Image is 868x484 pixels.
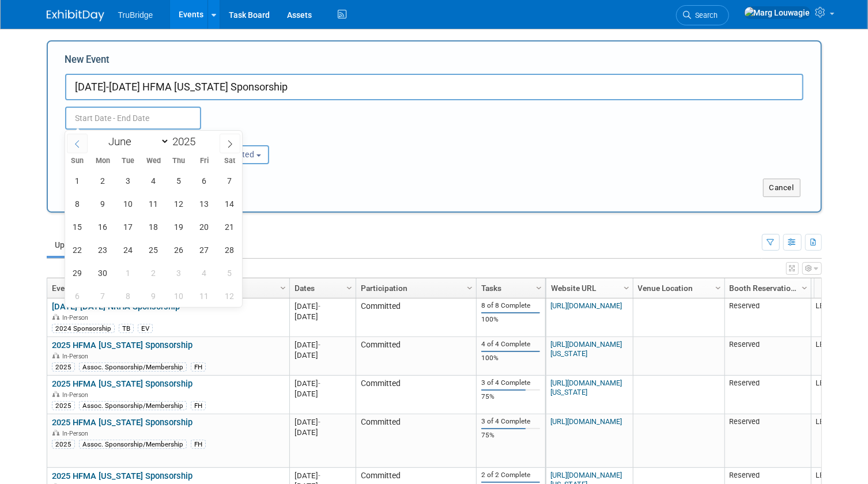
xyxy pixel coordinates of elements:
a: Upcoming79 [47,234,114,256]
a: Column Settings [620,278,633,296]
span: June 17, 2025 [117,215,139,238]
td: Reserved [724,337,811,376]
span: June 11, 2025 [142,192,165,215]
div: [DATE] [295,428,350,437]
span: July 2, 2025 [142,262,165,284]
div: 2 of 2 Complete [481,471,540,479]
div: [DATE] [295,379,350,388]
span: Column Settings [714,283,723,293]
span: June 23, 2025 [92,239,114,261]
span: June 12, 2025 [168,192,190,215]
span: July 8, 2025 [117,285,139,307]
div: FH [191,401,206,410]
span: July 10, 2025 [168,285,190,307]
div: 75% [481,431,540,440]
div: [DATE] [295,389,350,399]
span: - [318,471,320,480]
td: Committed [356,298,476,337]
span: July 3, 2025 [168,262,190,284]
a: Search [676,5,729,25]
a: 2025 HFMA [US_STATE] Sponsorship [52,471,193,481]
div: 2024 Sponsorship [52,324,115,333]
span: June 26, 2025 [168,239,190,261]
td: Committed [356,414,476,468]
span: July 12, 2025 [218,285,241,307]
span: June 3, 2025 [117,169,139,192]
span: June 28, 2025 [218,239,241,261]
span: Column Settings [622,283,631,293]
span: June 15, 2025 [66,215,89,238]
input: Name of Trade Show / Conference [65,74,803,100]
span: June 6, 2025 [193,169,216,192]
span: Column Settings [534,283,544,293]
span: June 9, 2025 [92,192,114,215]
a: Column Settings [277,278,289,296]
span: - [318,302,320,311]
div: 2025 [52,440,75,449]
div: [DATE] [295,350,350,360]
div: [DATE] [295,301,350,311]
td: Committed [356,376,476,414]
td: Reserved [724,376,811,414]
a: [URL][DOMAIN_NAME][US_STATE] [550,340,622,358]
a: [DATE]-[DATE] NRHA Sponsorship [52,301,180,312]
div: [DATE] [295,312,350,322]
span: Search [692,11,718,20]
span: Mon [90,157,115,165]
td: Reserved [724,414,811,468]
span: - [318,379,320,388]
div: Assoc. Sponsorship/Membership [79,362,187,372]
button: Cancel [763,179,801,197]
span: Wed [141,157,166,165]
span: June 5, 2025 [168,169,190,192]
div: 2025 [52,401,75,410]
div: 3 of 4 Complete [481,417,540,426]
div: 100% [481,354,540,362]
a: 2025 HFMA [US_STATE] Sponsorship [52,379,193,389]
div: 2025 [52,362,75,372]
span: Sat [217,157,242,165]
span: Column Settings [345,283,354,293]
span: June 13, 2025 [193,192,216,215]
input: Start Date - End Date [65,107,201,130]
span: June 14, 2025 [218,192,241,215]
a: [URL][DOMAIN_NAME] [550,301,622,310]
span: June 4, 2025 [142,169,165,192]
div: EV [138,324,153,333]
span: Thu [166,157,191,165]
td: Committed [356,337,476,376]
a: Dates [295,278,348,298]
div: [DATE] [295,340,350,350]
div: Participation: [191,130,300,145]
span: In-Person [62,430,92,437]
select: Month [103,134,169,149]
div: Attendance / Format: [65,130,174,145]
a: Event [52,278,282,298]
span: June 19, 2025 [168,215,190,238]
a: Website URL [551,278,625,298]
span: July 11, 2025 [193,285,216,307]
div: [DATE] [295,471,350,481]
span: June 27, 2025 [193,239,216,261]
span: In-Person [62,391,92,399]
a: Column Settings [343,278,356,296]
div: 8 of 8 Complete [481,301,540,310]
div: Assoc. Sponsorship/Membership [79,401,187,410]
a: Column Settings [712,278,724,296]
a: Column Settings [798,278,811,296]
input: Year [169,135,204,148]
a: 2025 HFMA [US_STATE] Sponsorship [52,340,193,350]
span: TruBridge [118,10,153,20]
span: June 25, 2025 [142,239,165,261]
img: Marg Louwagie [744,6,811,19]
span: June 22, 2025 [66,239,89,261]
a: Tasks [481,278,538,298]
div: [DATE] [295,417,350,427]
label: New Event [65,53,110,71]
span: July 9, 2025 [142,285,165,307]
span: June 24, 2025 [117,239,139,261]
span: June 21, 2025 [218,215,241,238]
img: In-Person Event [52,353,59,358]
div: FH [191,440,206,449]
span: - [318,341,320,349]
